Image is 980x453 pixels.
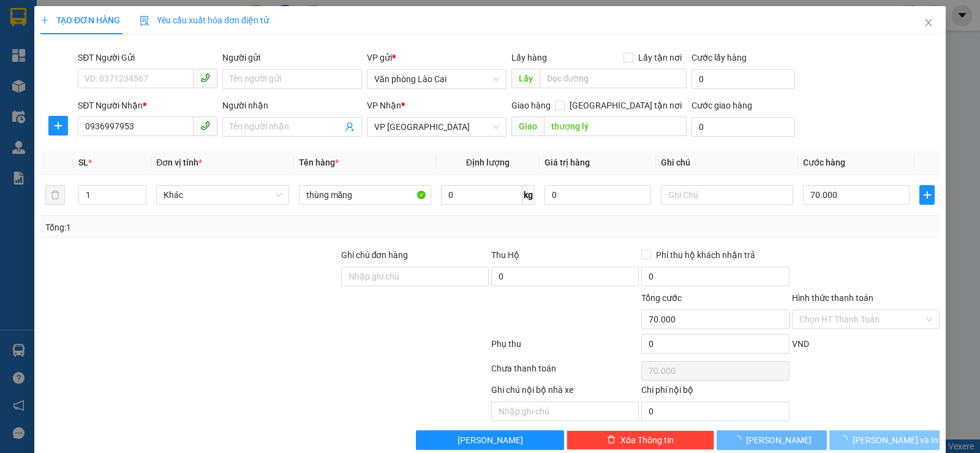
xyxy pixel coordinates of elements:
[200,121,210,131] span: phone
[511,69,540,88] span: Lấy
[299,158,339,167] span: Tên hàng
[641,293,682,303] span: Tổng cước
[222,99,362,112] div: Người nhận
[540,69,687,88] input: Dọc đường
[633,51,687,64] span: Lấy tận nơi
[164,186,281,204] span: Khác
[374,118,499,136] span: VP Thượng Lý
[853,433,938,447] span: [PERSON_NAME] và In
[491,402,639,421] input: Nhập ghi chú
[911,6,946,40] button: Close
[692,101,752,110] label: Cước giao hàng
[920,190,934,200] span: plus
[511,116,544,136] span: Giao
[919,185,935,205] button: plus
[620,433,674,447] span: Xóa Thông tin
[140,15,269,25] span: Yêu cầu xuất hóa đơn điện tử
[416,430,563,450] button: [PERSON_NAME]
[345,122,355,132] span: user-add
[48,116,68,135] button: plus
[40,15,120,25] span: TẠO ĐƠN HÀNG
[545,158,590,167] span: Giá trị hàng
[641,383,789,402] div: Chi phí nội bộ
[792,293,873,303] label: Hình thức thanh toán
[565,99,687,112] span: [GEOGRAPHIC_DATA] tận nơi
[692,117,795,137] input: Cước giao hàng
[222,51,362,64] div: Người gửi
[607,435,616,445] span: delete
[656,151,798,175] th: Ghi chú
[661,185,793,205] input: Ghi Chú
[490,337,640,359] div: Phụ thu
[746,433,812,447] span: [PERSON_NAME]
[651,248,760,262] span: Phí thu hộ khách nhận trả
[115,63,230,78] b: Gửi khách hàng
[490,362,640,383] div: Chưa thanh toán
[134,89,213,116] h1: 9D4MFZX3
[491,250,519,260] span: Thu Hộ
[839,435,853,444] span: loading
[792,339,809,349] span: VND
[511,53,547,63] span: Lấy hàng
[78,99,217,112] div: SĐT Người Nhận
[567,430,714,450] button: deleteXóa Thông tin
[78,51,217,64] div: SĐT Người Gửi
[68,30,278,45] li: Số [GEOGRAPHIC_DATA], [GEOGRAPHIC_DATA]
[367,51,507,64] div: VP gửi
[68,45,278,61] li: Hotline: 19003239 - 0926.621.621
[341,250,409,260] label: Ghi chú đơn hàng
[140,16,149,26] img: icon
[522,185,535,205] span: kg
[511,101,551,110] span: Giao hàng
[92,14,252,29] b: [PERSON_NAME] Sunrise
[924,18,933,28] span: close
[545,185,651,205] input: 0
[692,69,795,89] input: Cước lấy hàng
[45,185,65,205] button: delete
[692,53,747,63] label: Cước lấy hàng
[367,101,401,110] span: VP Nhận
[374,70,499,88] span: Văn phòng Lào Cai
[341,267,489,286] input: Ghi chú đơn hàng
[544,116,687,136] input: Dọc đường
[491,383,639,402] div: Ghi chú nội bộ nhà xe
[15,15,77,77] img: logo.jpg
[466,158,510,167] span: Định lượng
[733,435,746,444] span: loading
[78,158,88,167] span: SL
[49,121,67,131] span: plus
[15,89,126,130] b: GỬI : Văn phòng Lào Cai
[458,433,523,447] span: [PERSON_NAME]
[717,430,827,450] button: [PERSON_NAME]
[200,73,210,83] span: phone
[40,16,49,25] span: plus
[803,158,845,167] span: Cước hàng
[829,430,940,450] button: [PERSON_NAME] và In
[299,185,431,205] input: VD: Bàn, Ghế
[156,158,202,167] span: Đơn vị tính
[45,221,379,234] div: Tổng: 1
